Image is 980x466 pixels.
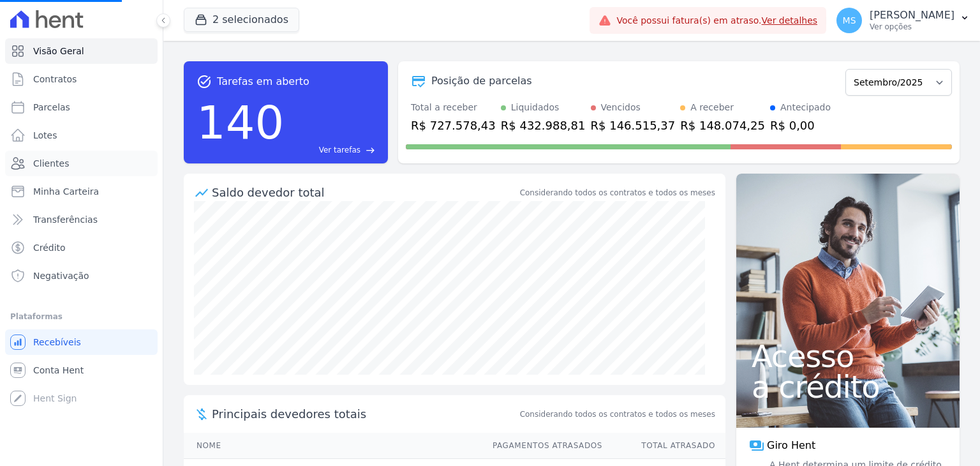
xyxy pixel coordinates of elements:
span: east [366,146,375,155]
div: R$ 146.515,37 [591,117,676,134]
a: Transferências [5,207,158,232]
a: Parcelas [5,94,158,120]
span: Lotes [33,129,57,142]
span: Visão Geral [33,45,84,57]
div: Posição de parcelas [431,73,532,89]
th: Total Atrasado [603,433,725,459]
span: Clientes [33,157,69,170]
a: Minha Carteira [5,179,158,204]
a: Visão Geral [5,38,158,64]
span: Acesso [752,341,944,372]
button: MS [PERSON_NAME] Ver opções [826,3,980,38]
div: Liquidados [511,101,560,114]
div: A receber [690,101,734,114]
div: Antecipado [780,101,831,114]
span: Contratos [33,73,77,86]
span: task_alt [197,74,212,89]
div: Total a receber [411,101,496,114]
a: Recebíveis [5,329,158,355]
span: a crédito [752,372,944,402]
a: Negativação [5,263,158,289]
a: Clientes [5,151,158,176]
span: Conta Hent [33,364,84,377]
span: Considerando todos os contratos e todos os meses [520,409,715,420]
span: Ver tarefas [319,144,360,156]
a: Contratos [5,66,158,92]
div: R$ 0,00 [770,117,831,134]
span: Você possui fatura(s) em atraso. [616,14,817,27]
div: R$ 148.074,25 [680,117,765,134]
th: Nome [184,433,480,459]
div: Vencidos [601,101,641,114]
span: Crédito [33,241,66,254]
span: Giro Hent [767,438,815,453]
div: Saldo devedor total [212,184,517,201]
a: Conta Hent [5,357,158,383]
p: Ver opções [870,22,954,32]
p: [PERSON_NAME] [870,9,954,22]
span: Negativação [33,269,89,282]
span: Minha Carteira [33,185,99,198]
th: Pagamentos Atrasados [480,433,603,459]
div: R$ 432.988,81 [501,117,586,134]
span: Recebíveis [33,336,81,349]
span: MS [843,16,856,25]
a: Crédito [5,235,158,260]
a: Ver detalhes [762,15,818,26]
div: Considerando todos os contratos e todos os meses [520,187,715,199]
span: Tarefas em aberto [217,74,309,89]
span: Transferências [33,213,98,226]
div: R$ 727.578,43 [411,117,496,134]
div: 140 [197,89,284,156]
div: Plataformas [10,309,152,324]
span: Principais devedores totais [212,405,517,423]
a: Lotes [5,123,158,148]
span: Parcelas [33,101,70,114]
a: Ver tarefas east [289,144,375,156]
button: 2 selecionados [184,8,299,32]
